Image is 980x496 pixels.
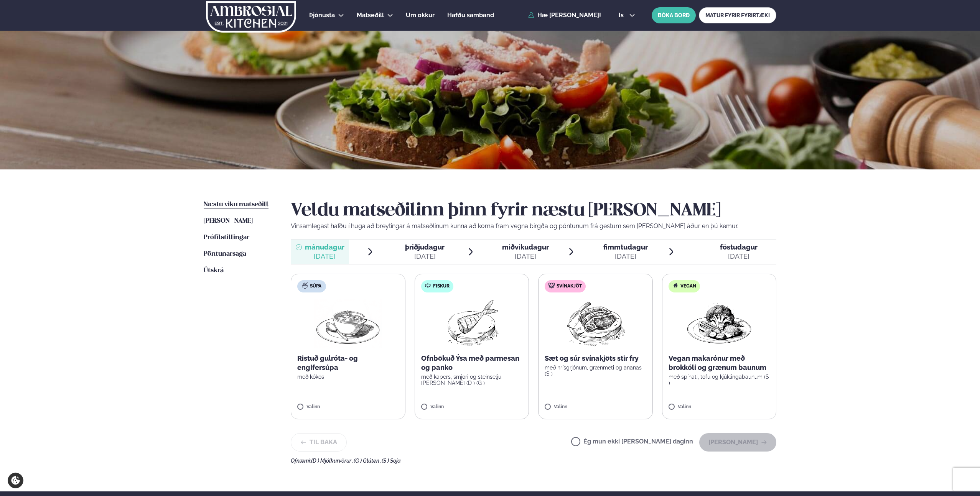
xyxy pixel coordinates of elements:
span: mánudagur [305,243,344,251]
p: Vegan makarónur með brokkólí og grænum baunum [669,354,770,372]
p: Ristuð gulróta- og engifersúpa [297,354,399,372]
span: Matseðill [357,11,384,19]
button: is [613,12,641,18]
a: [PERSON_NAME] [204,217,253,226]
img: soup.svg [302,282,308,289]
span: miðvikudagur [502,243,549,251]
button: [PERSON_NAME] [699,433,776,452]
span: (G ) Glúten , [354,458,382,464]
a: Útskrá [204,266,224,275]
a: Um okkur [406,11,435,20]
button: Til baka [291,433,347,452]
a: Næstu viku matseðill [204,200,268,209]
span: Fiskur [433,283,450,289]
span: Vegan [680,283,696,289]
a: Cookie settings [8,473,23,488]
span: Súpa [310,283,321,289]
p: með kapers, smjöri og steinselju [PERSON_NAME] (D ) (G ) [421,374,523,386]
p: með kókos [297,374,399,380]
a: MATUR FYRIR FYRIRTÆKI [699,7,776,23]
span: Hafðu samband [447,11,494,19]
img: fish.svg [425,282,431,289]
img: Soup.png [314,299,382,348]
img: Pork-Meat.png [562,299,629,348]
a: Þjónusta [309,11,335,20]
span: þriðjudagur [405,243,445,251]
a: Hæ [PERSON_NAME]! [528,12,601,19]
span: föstudagur [720,243,758,251]
img: Vegan.png [685,299,753,348]
button: BÓKA BORÐ [652,7,696,23]
a: Prófílstillingar [204,233,249,242]
p: Vinsamlegast hafðu í huga að breytingar á matseðlinum kunna að koma fram vegna birgða og pöntunum... [291,222,776,231]
div: [DATE] [502,252,549,261]
span: fimmtudagur [603,243,648,251]
a: Pöntunarsaga [204,250,246,259]
div: Ofnæmi: [291,458,776,464]
span: Prófílstillingar [204,234,249,241]
span: (S ) Soja [382,458,401,464]
p: Sæt og súr svínakjöts stir fry [545,354,646,363]
span: Svínakjöt [557,283,582,289]
span: Næstu viku matseðill [204,201,268,208]
p: með spínati, tofu og kjúklingabaunum (S ) [669,374,770,386]
p: Ofnbökuð Ýsa með parmesan og panko [421,354,523,372]
img: logo [205,1,297,33]
span: Þjónusta [309,11,335,19]
div: [DATE] [305,252,344,261]
div: [DATE] [405,252,445,261]
span: Útskrá [204,267,224,274]
img: Vegan.svg [672,282,679,289]
h2: Veldu matseðilinn þinn fyrir næstu [PERSON_NAME] [291,200,776,222]
p: með hrísgrjónum, grænmeti og ananas (S ) [545,365,646,377]
span: [PERSON_NAME] [204,218,253,224]
a: Matseðill [357,11,384,20]
img: pork.svg [548,282,555,289]
span: Um okkur [406,11,435,19]
a: Hafðu samband [447,11,494,20]
span: is [619,12,626,18]
div: [DATE] [720,252,758,261]
img: Fish.png [438,299,506,348]
div: [DATE] [603,252,648,261]
span: Pöntunarsaga [204,251,246,257]
span: (D ) Mjólkurvörur , [311,458,354,464]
